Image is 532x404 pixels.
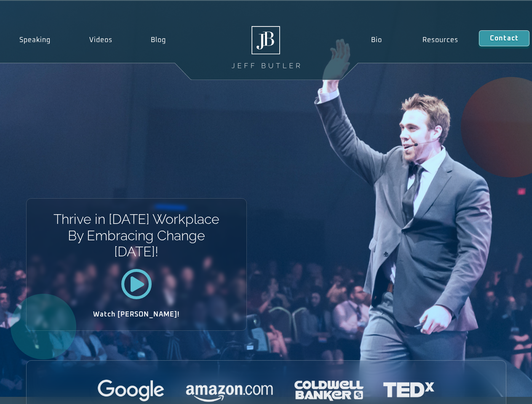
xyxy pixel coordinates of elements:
a: Contact [479,30,529,46]
a: Bio [350,30,402,50]
a: Blog [131,30,185,50]
h2: Watch [PERSON_NAME]! [56,311,217,318]
a: Resources [402,30,479,50]
a: Videos [70,30,132,50]
nav: Menu [350,30,479,50]
h1: Thrive in [DATE] Workplace By Embracing Change [DATE]! [53,211,220,260]
span: Contact [490,35,519,42]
